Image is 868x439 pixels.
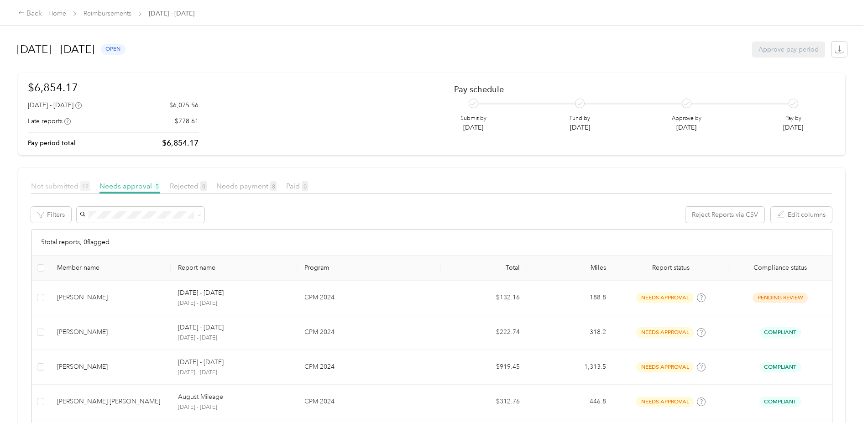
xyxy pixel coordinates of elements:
span: pending review [753,293,808,303]
p: CPM 2024 [304,397,434,407]
span: needs approval [636,397,694,407]
span: Report status [621,264,721,272]
div: Total [448,264,520,272]
td: 446.8 [527,385,613,419]
p: Approve by [672,115,701,123]
button: Filters [31,207,71,223]
span: Needs payment [216,182,277,190]
span: Compliant [759,362,801,372]
div: 5 total reports, 0 flagged [31,230,832,256]
td: CPM 2024 [297,385,441,419]
p: [DATE] - [DATE] [178,403,290,412]
span: Rejected [170,182,207,190]
th: Member name [50,256,171,281]
span: Needs approval [99,182,160,190]
th: Report name [171,256,297,281]
p: $6,854.17 [162,137,199,149]
p: $6,075.56 [169,100,199,110]
td: $222.74 [441,315,527,350]
td: $132.16 [441,281,527,315]
td: CPM 2024 [297,350,441,385]
div: [PERSON_NAME] [57,327,163,337]
iframe: Everlance-gr Chat Button Frame [817,388,868,439]
p: [DATE] - [DATE] [178,299,290,308]
div: Member name [57,264,163,272]
span: needs approval [636,327,694,338]
div: Miles [534,264,606,272]
p: Submit by [460,115,486,123]
p: August Mileage [178,392,223,402]
p: Fund by [570,115,590,123]
span: Compliant [759,327,801,338]
span: open [101,44,125,54]
p: [DATE] [460,123,486,132]
td: CPM 2024 [297,281,441,315]
p: [DATE] [570,123,590,132]
button: Edit columns [771,207,832,223]
p: CPM 2024 [304,362,434,372]
div: [PERSON_NAME] [PERSON_NAME] [57,397,163,407]
span: Not submitted [31,182,90,190]
a: Home [48,10,66,17]
p: [DATE] - [DATE] [178,334,290,342]
span: needs approval [636,362,694,372]
span: 0 [302,181,308,191]
p: $778.61 [175,116,199,126]
td: $919.45 [441,350,527,385]
div: [DATE] - [DATE] [28,100,82,110]
div: [PERSON_NAME] [57,293,163,303]
div: Late reports [28,116,71,126]
span: 0 [200,181,207,191]
h2: Pay schedule [454,84,820,94]
td: $312.76 [441,385,527,419]
span: [DATE] - [DATE] [149,9,194,18]
p: [DATE] - [DATE] [178,323,224,333]
a: Reimbursements [84,10,131,17]
h1: $6,854.17 [28,79,199,95]
th: Program [297,256,441,281]
div: [PERSON_NAME] [57,362,163,372]
span: Compliance status [736,264,825,272]
p: Pay by [783,115,803,123]
p: [DATE] - [DATE] [178,357,224,367]
p: CPM 2024 [304,327,434,337]
span: 8 [270,181,277,191]
span: 5 [154,181,160,191]
td: CPM 2024 [297,315,441,350]
p: CPM 2024 [304,293,434,303]
p: [DATE] [672,123,701,132]
span: needs approval [636,293,694,303]
p: [DATE] - [DATE] [178,369,290,377]
span: Paid [286,182,308,190]
p: [DATE] - [DATE] [178,288,224,298]
div: Back [18,8,42,19]
td: 318.2 [527,315,613,350]
td: 188.8 [527,281,613,315]
td: 1,313.5 [527,350,613,385]
p: [DATE] [783,123,803,132]
span: Compliant [759,397,801,407]
button: Reject Reports via CSV [685,207,764,223]
span: 19 [80,181,90,191]
h1: [DATE] - [DATE] [17,38,94,60]
p: Pay period total [28,138,76,148]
